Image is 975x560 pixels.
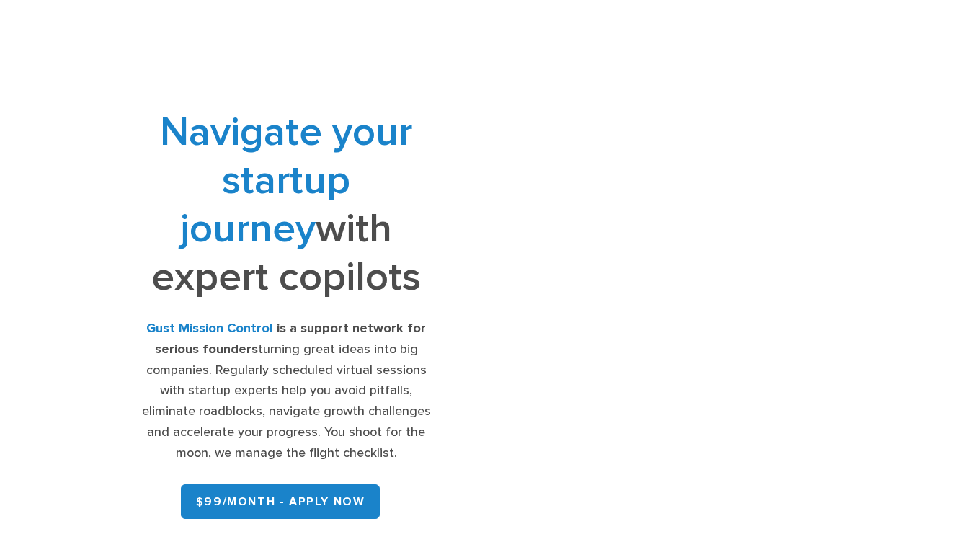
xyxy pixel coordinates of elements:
a: $99/month - APPLY NOW [181,484,380,519]
strong: is a support network for serious founders [155,321,427,357]
h1: with expert copilots [134,108,439,301]
div: turning great ideas into big companies. Regularly scheduled virtual sessions with startup experts... [134,319,439,464]
strong: Gust Mission Control [146,321,273,336]
span: Navigate your startup journey [160,108,412,253]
